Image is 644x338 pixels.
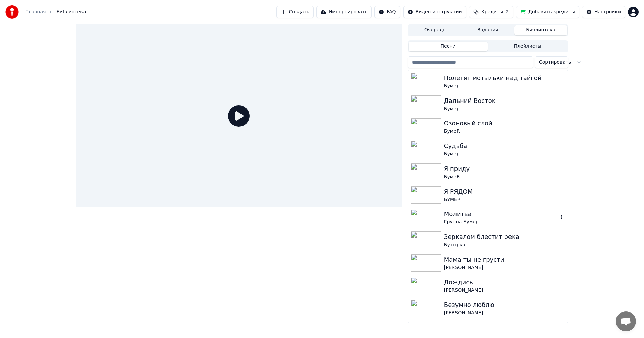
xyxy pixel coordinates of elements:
[488,42,567,51] button: Плейлисты
[444,174,565,180] div: БумеR
[481,9,503,15] span: Кредиты
[616,311,636,331] a: Открытый чат
[444,264,565,271] div: [PERSON_NAME]
[469,6,513,18] button: Кредиты2
[444,96,565,106] div: Дальний Восток
[444,187,565,196] div: Я РЯДОМ
[444,300,565,310] div: Безумно люблю
[444,278,565,287] div: Дождись
[444,209,558,219] div: Молитва
[25,9,46,15] a: Главная
[444,106,565,112] div: Бумер
[444,255,565,264] div: Мама ты не грусти
[316,6,372,18] button: Импортировать
[594,9,621,15] div: Настройки
[516,6,579,18] button: Добавить кредиты
[409,25,462,35] button: Очередь
[56,9,86,15] span: Библиотека
[444,219,558,225] div: Группа Бумер
[444,83,565,89] div: Бумер
[444,164,565,174] div: Я приду
[444,128,565,135] div: БумеR
[444,287,565,294] div: [PERSON_NAME]
[444,196,565,203] div: БУМЕR
[374,6,400,18] button: FAQ
[276,6,313,18] button: Создать
[444,242,565,248] div: Бутырка
[462,25,515,35] button: Задания
[506,9,509,15] span: 2
[539,59,571,66] span: Сортировать
[444,73,565,83] div: Полетят мотыльки над тайгой
[514,25,567,35] button: Библиотека
[444,119,565,128] div: Озоновый слой
[582,6,625,18] button: Настройки
[25,9,86,15] nav: breadcrumb
[444,151,565,157] div: Бумер
[5,5,19,19] img: youka
[409,42,488,51] button: Песни
[444,310,565,316] div: [PERSON_NAME]
[444,141,565,151] div: Судьба
[403,6,466,18] button: Видео-инструкции
[444,232,565,242] div: Зеркалом блестит река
